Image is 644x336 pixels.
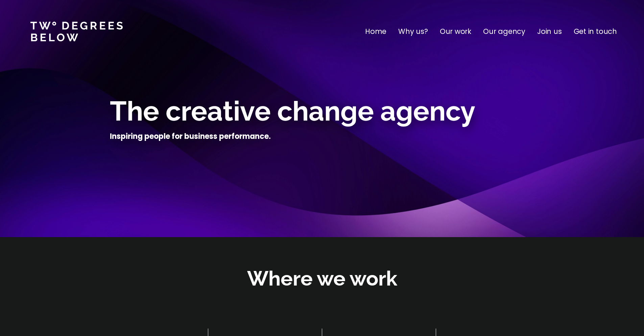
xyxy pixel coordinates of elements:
a: Home [365,26,386,37]
h4: Inspiring people for business performance. [110,131,271,142]
a: Our work [440,26,471,37]
a: Our agency [483,26,525,37]
a: Get in touch [574,26,617,37]
h2: Where we work [247,265,397,292]
span: The creative change agency [110,95,475,127]
a: Why us? [398,26,428,37]
a: Join us [537,26,562,37]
